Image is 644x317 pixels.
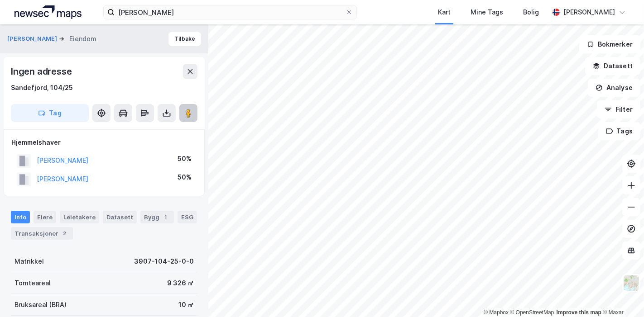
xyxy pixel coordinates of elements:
[597,100,640,118] button: Filter
[14,278,51,289] div: Tomteareal
[11,137,197,148] div: Hjemmelshaver
[14,5,82,19] img: logo.a4113a55bc3d86da70a041830d287a7e.svg
[471,7,503,18] div: Mine Tags
[178,211,197,223] div: ESG
[557,309,601,316] a: Improve this map
[599,274,644,317] div: Kontrollprogram for chat
[588,79,640,97] button: Analyse
[34,211,56,223] div: Eiere
[167,278,194,289] div: 9 326 ㎡
[115,5,346,19] input: Søk på adresse, matrikkel, gårdeiere, leietakere eller personer
[523,7,539,18] div: Bolig
[134,256,194,267] div: 3907-104-25-0-0
[140,211,174,223] div: Bygg
[599,274,644,317] iframe: Chat Widget
[168,32,201,46] button: Tilbake
[14,256,44,267] div: Matrikkel
[11,227,73,240] div: Transaksjoner
[161,213,170,222] div: 1
[563,7,615,18] div: [PERSON_NAME]
[598,122,640,140] button: Tags
[14,299,67,310] div: Bruksareal (BRA)
[7,34,59,43] button: [PERSON_NAME]
[438,7,451,18] div: Kart
[585,57,640,75] button: Datasett
[579,35,640,53] button: Bokmerker
[60,211,99,223] div: Leietakere
[11,104,89,122] button: Tag
[11,82,73,93] div: Sandefjord, 104/25
[60,229,69,238] div: 2
[11,211,30,223] div: Info
[178,153,192,164] div: 50%
[510,309,554,316] a: OpenStreetMap
[69,33,96,44] div: Eiendom
[178,172,192,183] div: 50%
[103,211,137,223] div: Datasett
[11,64,73,79] div: Ingen adresse
[484,309,509,316] a: Mapbox
[178,299,194,310] div: 10 ㎡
